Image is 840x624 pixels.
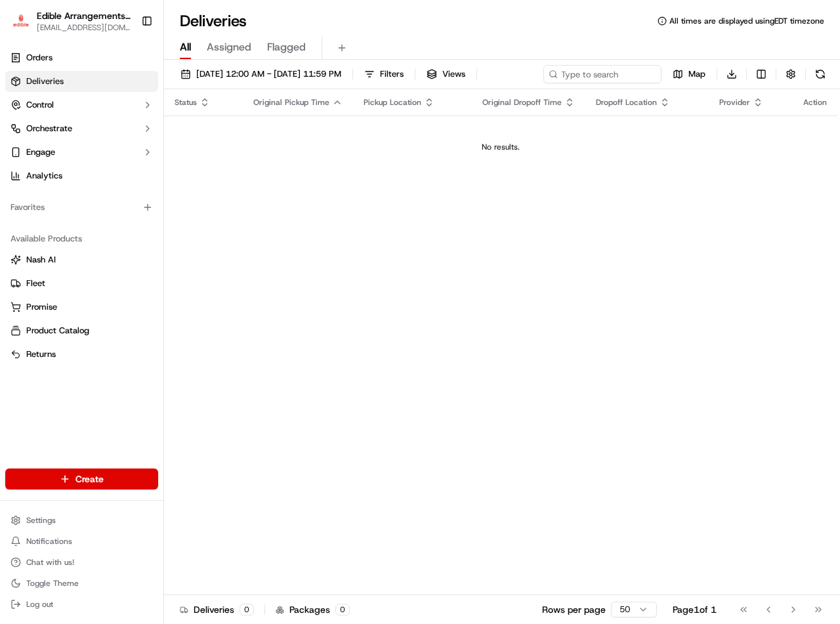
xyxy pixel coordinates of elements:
[10,254,153,266] a: Nash AI
[5,532,158,551] button: Notifications
[10,12,31,31] img: Edible Arrangements - Perrysburg, OH
[26,578,79,589] span: Toggle Theme
[669,16,824,26] span: All times are displayed using EDT timezone
[5,320,158,341] button: Product Catalog
[543,65,661,83] input: Type to search
[5,553,158,572] button: Chat with us!
[719,97,750,108] span: Provider
[482,97,562,108] span: Original Dropoff Time
[180,603,254,616] div: Deliveries
[596,97,657,108] span: Dropoff Location
[5,595,158,614] button: Log out
[10,301,153,313] a: Promise
[26,599,53,610] span: Log out
[180,10,247,31] h1: Deliveries
[811,65,829,83] button: Refresh
[5,94,158,115] button: Control
[358,65,409,83] button: Filters
[196,68,341,80] span: [DATE] 12:00 AM - [DATE] 11:59 PM
[26,146,55,158] span: Engage
[26,75,64,87] span: Deliveries
[667,65,711,83] button: Map
[180,39,191,55] span: All
[26,123,72,135] span: Orchestrate
[26,557,74,568] span: Chat with us!
[5,228,158,249] div: Available Products
[5,273,158,294] button: Fleet
[37,22,131,33] button: [EMAIL_ADDRESS][DOMAIN_NAME]
[26,515,56,526] span: Settings
[267,39,306,55] span: Flagged
[207,39,251,55] span: Assigned
[380,68,404,80] span: Filters
[688,68,705,80] span: Map
[26,99,54,111] span: Control
[5,511,158,530] button: Settings
[5,249,158,270] button: Nash AI
[26,536,72,547] span: Notifications
[5,468,158,489] button: Create
[240,604,254,615] div: 0
[253,97,329,108] span: Original Pickup Time
[5,47,158,68] a: Orders
[442,68,465,80] span: Views
[803,97,827,108] div: Action
[37,9,131,22] button: Edible Arrangements - [GEOGRAPHIC_DATA], [GEOGRAPHIC_DATA]
[276,603,350,616] div: Packages
[26,170,62,182] span: Analytics
[5,71,158,92] a: Deliveries
[5,165,158,186] a: Analytics
[26,52,52,64] span: Orders
[335,604,350,615] div: 0
[5,118,158,139] button: Orchestrate
[364,97,421,108] span: Pickup Location
[26,325,89,337] span: Product Catalog
[10,348,153,360] a: Returns
[75,472,104,486] span: Create
[175,65,347,83] button: [DATE] 12:00 AM - [DATE] 11:59 PM
[5,344,158,365] button: Returns
[26,348,56,360] span: Returns
[5,5,136,37] button: Edible Arrangements - Perrysburg, OHEdible Arrangements - [GEOGRAPHIC_DATA], [GEOGRAPHIC_DATA][EM...
[673,603,717,616] div: Page 1 of 1
[26,301,57,313] span: Promise
[10,278,153,289] a: Fleet
[542,603,606,616] p: Rows per page
[169,142,832,152] div: No results.
[5,142,158,163] button: Engage
[421,65,471,83] button: Views
[5,297,158,318] button: Promise
[5,197,158,218] div: Favorites
[26,278,45,289] span: Fleet
[5,574,158,593] button: Toggle Theme
[26,254,56,266] span: Nash AI
[10,325,153,337] a: Product Catalog
[175,97,197,108] span: Status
